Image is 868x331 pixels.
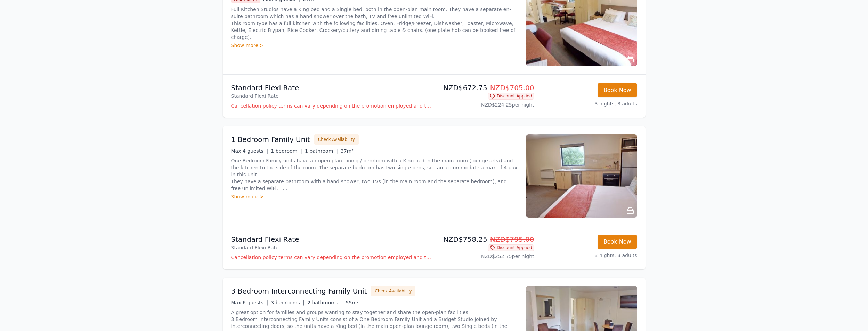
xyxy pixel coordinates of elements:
span: Discount Applied [488,93,534,100]
span: 1 bedroom | [271,148,302,154]
button: Book Now [598,235,637,249]
span: 55m² [346,300,359,305]
span: 2 bathrooms | [307,300,343,305]
button: Check Availability [314,134,359,145]
p: Cancellation policy terms can vary depending on the promotion employed and the time of stay of th... [231,254,431,261]
p: NZD$252.75 per night [437,253,534,260]
h3: 1 Bedroom Family Unit [231,135,310,144]
span: 37m² [341,148,354,154]
p: Standard Flexi Rate [231,93,431,100]
span: 3 bedrooms | [271,300,305,305]
span: NZD$795.00 [490,235,534,244]
p: NZD$672.75 [437,83,534,93]
span: Max 6 guests | [231,300,268,305]
div: Show more > [231,193,518,200]
p: Cancellation policy terms can vary depending on the promotion employed and the time of stay of th... [231,102,431,109]
p: Standard Flexi Rate [231,235,431,244]
p: Full Kitchen Studios have a King bed and a Single bed, both in the open-plan main room. They have... [231,6,518,41]
button: Book Now [598,83,637,97]
p: 3 nights, 3 adults [540,252,637,259]
h3: 3 Bedroom Interconnecting Family Unit [231,286,367,296]
p: One Bedroom Family units have an open plan dining / bedroom with a King bed in the main room (lou... [231,157,518,192]
button: Check Availability [371,286,415,296]
p: NZD$758.25 [437,235,534,244]
p: Standard Flexi Rate [231,244,431,251]
p: Standard Flexi Rate [231,83,431,93]
span: Discount Applied [488,244,534,251]
span: 1 bathroom | [305,148,338,154]
span: NZD$705.00 [490,84,534,92]
p: 3 nights, 3 adults [540,100,637,107]
div: Show more > [231,42,518,49]
p: NZD$224.25 per night [437,101,534,108]
span: Max 4 guests | [231,148,268,154]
